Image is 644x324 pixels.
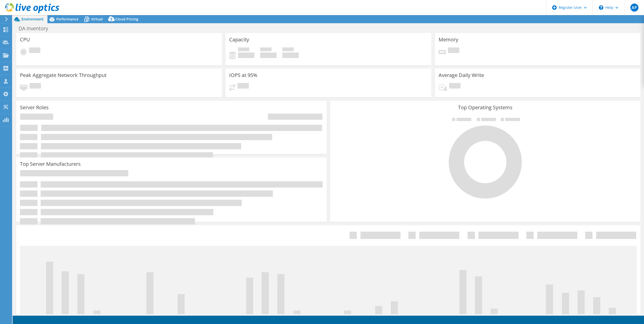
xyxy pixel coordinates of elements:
[334,105,637,110] h3: Top Operating Systems
[229,37,249,42] h3: Capacity
[20,105,49,110] h3: Server Roles
[282,47,294,52] span: Total
[115,17,138,21] span: Cloud Pricing
[439,72,484,78] h3: Average Daily Write
[238,47,249,52] span: Used
[260,47,272,52] span: Free
[237,83,249,90] span: Pending
[29,47,40,54] span: Pending
[229,72,257,78] h3: IOPS at 95%
[20,161,81,167] h3: Top Server Manufacturers
[282,52,299,58] h4: 0 GiB
[630,4,638,12] span: AP
[56,17,78,21] span: Performance
[449,83,461,90] span: Pending
[21,17,44,21] span: Environment
[20,37,30,42] h3: CPU
[238,52,254,58] h4: 0 GiB
[20,72,106,78] h3: Peak Aggregate Network Throughput
[30,83,41,90] span: Pending
[260,52,277,58] h4: 0 GiB
[16,26,56,31] h1: DA Inventory
[599,5,603,10] svg: \n
[91,17,103,21] span: Virtual
[448,47,459,54] span: Pending
[439,37,458,42] h3: Memory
